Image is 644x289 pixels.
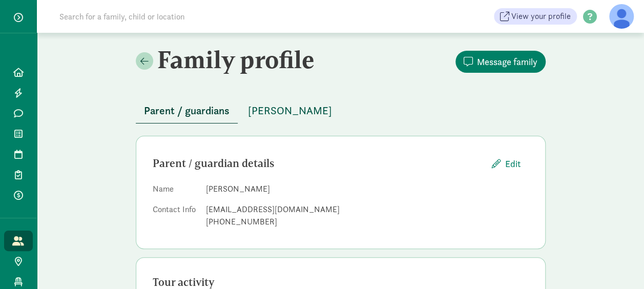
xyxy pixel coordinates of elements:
h2: Family profile [136,45,339,74]
a: [PERSON_NAME] [240,105,340,117]
dt: Contact Info [153,203,198,232]
div: Parent / guardian details [153,155,484,172]
dt: Name [153,183,198,199]
button: Parent / guardians [136,98,238,123]
button: Message family [455,51,546,73]
a: Parent / guardians [136,105,238,117]
input: Search for a family, child or location [53,6,341,27]
span: Parent / guardians [144,102,230,119]
dd: [PERSON_NAME] [206,183,529,195]
span: Edit [505,157,521,171]
a: View your profile [494,8,577,25]
button: [PERSON_NAME] [240,98,340,123]
div: [EMAIL_ADDRESS][DOMAIN_NAME] [206,203,529,216]
div: [PHONE_NUMBER] [206,216,529,228]
button: Edit [484,153,529,175]
span: Message family [477,55,537,69]
span: [PERSON_NAME] [248,102,332,119]
iframe: Chat Widget [593,240,644,289]
span: View your profile [511,10,571,23]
